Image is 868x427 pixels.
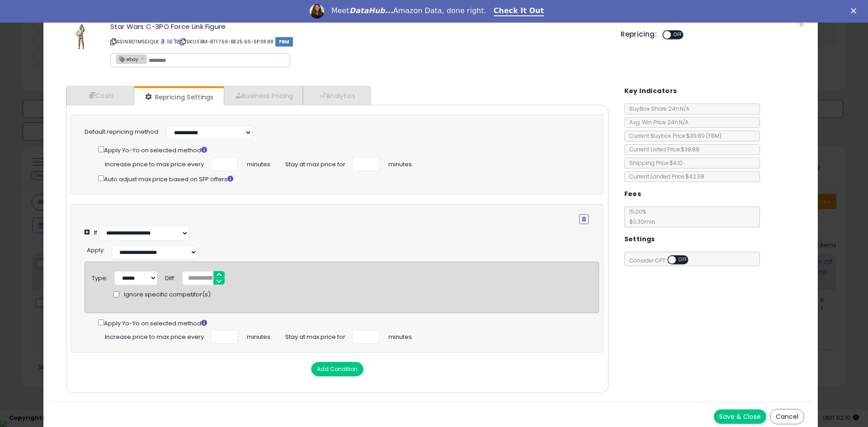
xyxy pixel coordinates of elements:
[770,409,804,424] button: Cancel
[67,23,94,50] img: 41yHIftJbfL._SL60_.jpg
[671,31,685,39] span: OFF
[582,216,586,222] i: Remove Condition
[110,34,607,49] p: ASIN: B01MSEIQLK | SKU: FBM-BT17.59-BE25.65-SP38.88
[275,37,293,47] span: FBM
[494,6,544,16] a: Check It Out
[85,128,160,136] label: Default repricing method:
[625,173,704,180] span: Current Landed Price: $42.98
[625,208,655,225] span: 15.00 %
[706,132,722,140] span: ( FBM )
[87,246,104,254] span: Apply
[625,218,655,225] span: $0.30 min
[174,38,179,45] a: Your listing only
[105,330,204,342] span: Increase price to max price every
[303,86,370,105] a: Analytics
[285,330,345,342] span: Stay at max price for
[624,85,677,97] h5: Key Indicators
[624,188,642,200] h5: Fees
[310,4,324,19] img: Profile image for Georgie
[98,145,589,155] div: Apply Yo-Yo on selected method
[625,257,700,264] span: Consider CPT:
[311,362,363,376] button: Add Condition
[92,271,108,283] div: Type:
[798,18,804,31] span: ×
[98,318,599,328] div: Apply Yo-Yo on selected method
[388,330,413,342] span: minutes.
[349,6,393,15] i: DataHub...
[621,31,657,38] h5: Repricing:
[625,118,689,126] span: Avg. Win Price 24h: N/A
[165,271,175,283] div: Diff:
[87,243,105,255] div: :
[110,23,607,30] h3: Star Wars C-3PO Force Link Figure
[625,132,722,140] span: Current Buybox Price:
[851,8,860,14] div: Close
[625,105,689,113] span: BuyBox Share 24h: N/A
[224,86,303,105] a: Business Pricing
[167,38,172,45] a: All offer listings
[676,256,690,264] span: OFF
[625,145,699,153] span: Current Listed Price: $38.88
[247,157,272,169] span: minutes.
[686,132,722,140] span: $39.89
[134,88,223,106] a: Repricing Settings
[66,86,134,105] a: Costs
[714,409,766,424] button: Save & Close
[105,157,204,169] span: Increase price to max price every
[625,159,683,167] span: Shipping Price: $4.10
[388,157,413,169] span: minutes.
[117,55,138,63] span: ebay
[285,157,345,169] span: Stay at max price for
[247,330,272,342] span: minutes.
[160,38,165,45] a: BuyBox page
[98,174,589,184] div: Auto adjust max price based on SFP offers
[331,6,486,15] div: Meet Amazon Data, done right.
[124,291,211,299] span: Ignore specific competitor(s)
[141,54,146,62] a: ×
[624,234,655,245] h5: Settings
